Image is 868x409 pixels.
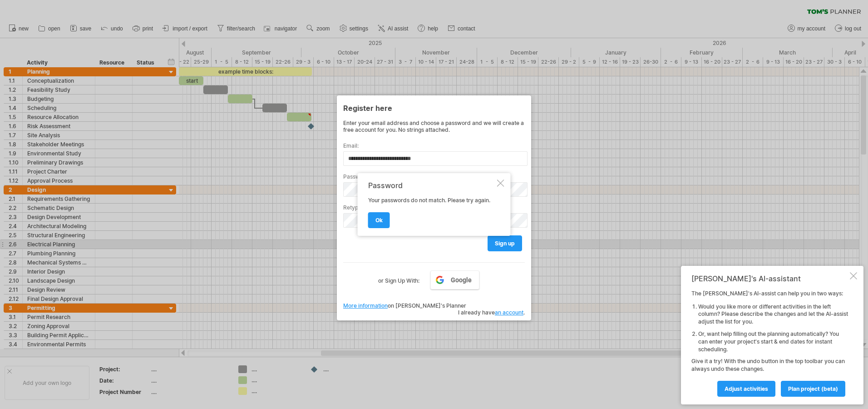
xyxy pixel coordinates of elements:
a: More information [343,302,388,309]
div: Register here [343,100,525,116]
label: or Sign Up With: [378,270,419,286]
a: an account [495,309,523,316]
span: ok [375,217,383,224]
div: Your passwords do not match. Please try again. [368,181,495,228]
span: sign up [495,240,515,247]
label: Retype password: [343,204,525,211]
label: Email: [343,142,525,149]
div: Password [368,181,495,190]
span: on [PERSON_NAME]'s Planner [343,302,466,309]
a: plan project (beta) [781,381,845,397]
a: ok [368,212,390,228]
label: Password: [343,173,525,180]
span: plan project (beta) [788,385,838,392]
span: Adjust activities [725,385,768,392]
div: Enter your email address and choose a password and we will create a free account for you. No stri... [343,120,525,133]
a: Adjust activities [717,381,775,397]
div: The [PERSON_NAME]'s AI-assist can help you in two ways: Give it a try! With the undo button in th... [691,290,848,396]
div: [PERSON_NAME]'s AI-assistant [691,274,848,283]
li: Or, want help filling out the planning automatically? You can enter your project's start & end da... [698,330,848,353]
a: Google [430,270,479,289]
span: I already have . [458,309,525,316]
a: sign up [488,235,522,251]
span: Google [451,276,472,284]
li: Would you like more or different activities in the left column? Please describe the changes and l... [698,303,848,326]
